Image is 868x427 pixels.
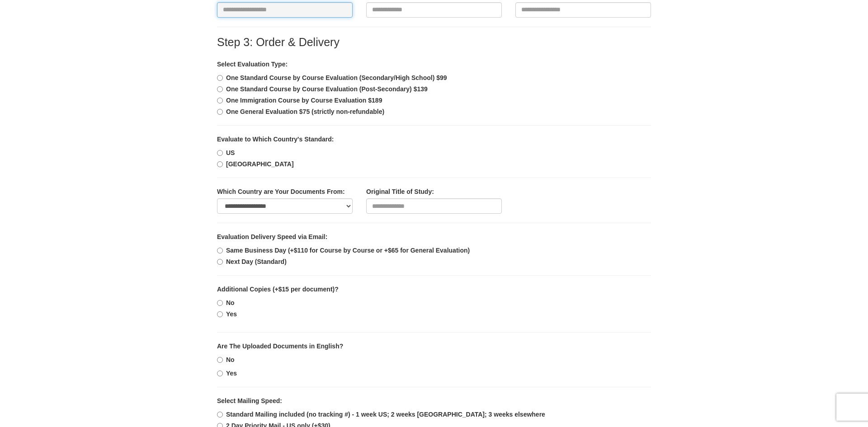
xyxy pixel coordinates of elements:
input: US [217,150,223,156]
b: One Immigration Course by Course Evaluation $189 [226,97,382,104]
b: No [226,356,235,363]
input: No [217,357,223,363]
b: One Standard Course by Course Evaluation (Secondary/High School) $99 [226,74,447,81]
b: Are The Uploaded Documents in English? [217,343,343,350]
input: No [217,300,223,306]
b: US [226,149,235,156]
input: One Standard Course by Course Evaluation (Secondary/High School) $99 [217,75,223,81]
b: [GEOGRAPHIC_DATA] [226,160,294,168]
label: Step 3: Order & Delivery [217,36,340,49]
b: Same Business Day (+$110 for Course by Course or +$65 for General Evaluation) [226,247,470,254]
input: Yes [217,371,223,376]
b: Next Day (Standard) [226,258,287,265]
b: No [226,299,235,306]
b: Yes [226,370,237,377]
b: Yes [226,310,237,318]
b: Additional Copies (+$15 per document)? [217,286,339,293]
b: One General Evaluation $75 (strictly non-refundable) [226,108,384,115]
label: Original Title of Study: [366,187,434,196]
b: Evaluation Delivery Speed via Email: [217,233,327,240]
input: Yes [217,311,223,317]
input: One Standard Course by Course Evaluation (Post-Secondary) $139 [217,86,223,92]
input: [GEOGRAPHIC_DATA] [217,161,223,167]
b: Select Mailing Speed: [217,397,282,404]
b: One Standard Course by Course Evaluation (Post-Secondary) $139 [226,85,428,93]
input: Same Business Day (+$110 for Course by Course or +$65 for General Evaluation) [217,248,223,253]
input: Next Day (Standard) [217,259,223,265]
b: Select Evaluation Type: [217,61,288,68]
iframe: LiveChat chat widget [691,104,868,427]
b: Evaluate to Which Country's Standard: [217,136,334,143]
input: One Immigration Course by Course Evaluation $189 [217,98,223,103]
b: Standard Mailing included (no tracking #) - 1 week US; 2 weeks [GEOGRAPHIC_DATA]; 3 weeks elsewhere [226,411,545,418]
label: Which Country are Your Documents From: [217,187,345,196]
input: One General Evaluation $75 (strictly non-refundable) [217,109,223,115]
input: Standard Mailing included (no tracking #) - 1 week US; 2 weeks [GEOGRAPHIC_DATA]; 3 weeks elsewhere [217,412,223,418]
